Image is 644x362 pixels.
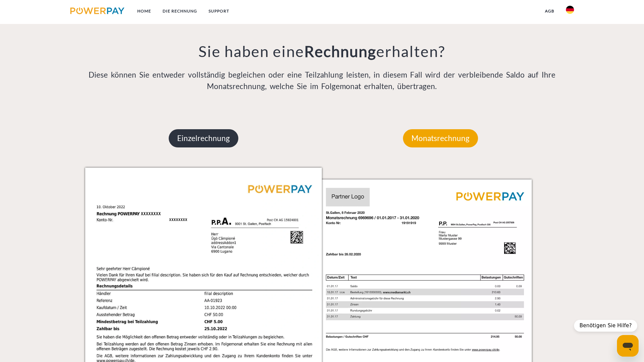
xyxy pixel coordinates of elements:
h3: Sie haben eine erhalten? [85,42,559,61]
p: Diese können Sie entweder vollständig begleichen oder eine Teilzahlung leisten, in diesem Fall wi... [85,69,559,92]
iframe: Schaltfläche zum Öffnen des Messaging-Fensters; Konversation läuft [617,335,639,357]
p: Einzelrechnung [169,129,238,147]
img: logo-powerpay.svg [70,7,125,14]
img: de [566,6,574,14]
a: DIE RECHNUNG [157,5,203,17]
a: SUPPORT [203,5,235,17]
a: agb [539,5,560,17]
p: Monatsrechnung [403,129,478,147]
a: Home [132,5,157,17]
div: Benötigen Sie Hilfe? [574,320,637,332]
b: Rechnung [304,42,376,60]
